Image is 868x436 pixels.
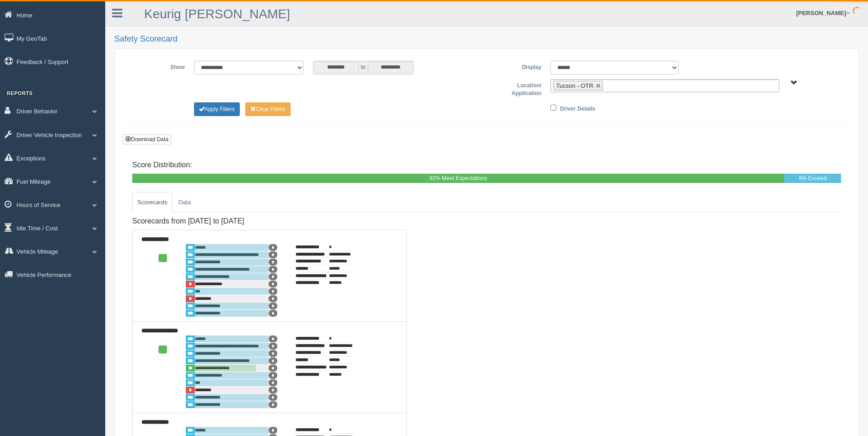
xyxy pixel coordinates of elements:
a: Data [173,192,196,213]
label: Display [486,61,546,72]
a: Keurig [PERSON_NAME] [144,7,290,21]
button: Change Filter Options [245,102,291,116]
span: to [359,61,368,74]
button: Change Filter Options [194,102,240,116]
button: Download Data [123,134,171,144]
h4: Scorecards from [DATE] to [DATE] [132,217,407,225]
span: 8% Exceed Expectations [797,175,829,191]
a: Scorecards [132,192,173,213]
h2: Safety Scorecard [114,35,859,44]
h4: Score Distribution: [132,161,841,169]
label: Show [130,61,189,72]
span: Tucson - OTR [556,82,593,89]
label: Driver Details [560,102,595,113]
span: 92% Meet Expectations [430,175,487,181]
label: Location/ Application [487,79,546,98]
